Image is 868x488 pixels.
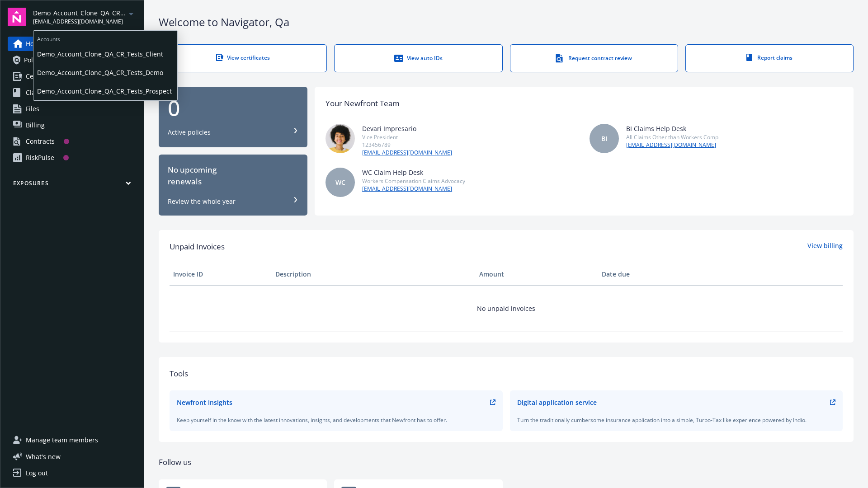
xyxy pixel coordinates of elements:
[159,14,854,30] div: Welcome to Navigator , Qa
[159,155,307,216] button: No upcomingrenewalsReview the whole year
[362,168,465,177] div: WC Claim Help Desk
[26,452,61,461] span: What ' s new
[26,85,46,100] span: Claims
[626,133,718,141] div: All Claims Other than Workers Comp
[8,452,75,461] button: What's new
[353,54,484,63] div: View auto IDs
[8,85,137,100] a: Claims
[8,150,137,165] a: RiskPulse
[8,179,137,191] button: Exposures
[807,241,843,253] a: View billing
[362,124,452,133] div: Devari Impresario
[26,433,98,447] span: Manage team members
[26,118,45,132] span: Billing
[362,133,452,141] div: Vice President
[26,466,48,480] div: Log out
[33,31,177,45] span: Accounts
[8,134,137,149] a: Contracts
[177,54,308,61] div: View certificates
[177,398,232,407] div: Newfront Insights
[168,128,211,137] div: Active policies
[362,149,452,157] a: [EMAIL_ADDRESS][DOMAIN_NAME]
[170,368,843,380] div: Tools
[362,185,465,193] a: [EMAIL_ADDRESS][DOMAIN_NAME]
[159,87,307,148] button: 0Active policies
[601,134,607,143] span: BI
[685,44,854,72] a: Report claims
[37,45,174,63] span: Demo_Account_Clone_QA_CR_Tests_Client
[33,18,126,26] span: [EMAIL_ADDRESS][DOMAIN_NAME]
[168,197,236,206] div: Review the whole year
[170,285,843,331] td: No unpaid invoices
[334,44,502,72] a: View auto IDs
[168,97,298,119] div: 0
[159,44,327,72] a: View certificates
[362,141,452,149] div: 123456789
[8,118,137,132] a: Billing
[33,8,126,18] span: Demo_Account_Clone_QA_CR_Tests_Prospect
[325,124,355,153] img: photo
[26,150,54,165] div: RiskPulse
[476,263,598,285] th: Amount
[37,82,174,100] span: Demo_Account_Clone_QA_CR_Tests_Prospect
[510,44,678,72] a: Request contract review
[26,102,39,116] span: Files
[168,164,298,188] div: No upcoming renewals
[626,124,718,133] div: BI Claims Help Desk
[528,54,660,63] div: Request contract review
[24,53,47,67] span: Policies
[26,37,43,51] span: Home
[325,98,400,109] div: Your Newfront Team
[170,241,225,253] span: Unpaid Invoices
[362,177,465,185] div: Workers Compensation Claims Advocacy
[126,8,137,19] a: arrowDropDown
[8,102,137,116] a: Files
[33,8,137,26] button: Demo_Account_Clone_QA_CR_Tests_Prospect[EMAIL_ADDRESS][DOMAIN_NAME]arrowDropDown
[37,63,174,82] span: Demo_Account_Clone_QA_CR_Tests_Demo
[8,53,137,67] a: Policies
[704,54,835,61] div: Report claims
[598,263,700,285] th: Date due
[517,398,597,407] div: Digital application service
[626,141,718,149] a: [EMAIL_ADDRESS][DOMAIN_NAME]
[159,456,854,468] div: Follow us
[26,69,60,84] span: Certificates
[8,37,137,51] a: Home
[272,263,476,285] th: Description
[26,134,55,149] div: Contracts
[517,416,836,424] div: Turn the traditionally cumbersome insurance application into a simple, Turbo-Tax like experience ...
[8,433,137,447] a: Manage team members
[8,69,137,84] a: Certificates
[335,178,345,187] span: WC
[8,8,26,26] img: navigator-logo.svg
[177,416,495,424] div: Keep yourself in the know with the latest innovations, insights, and developments that Newfront h...
[170,263,272,285] th: Invoice ID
